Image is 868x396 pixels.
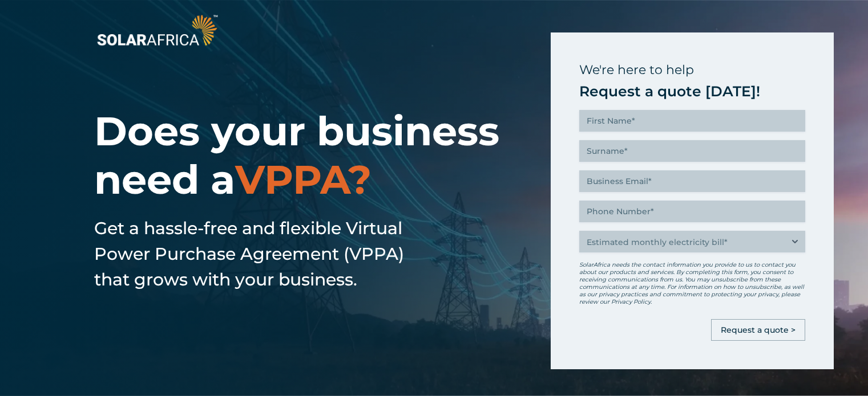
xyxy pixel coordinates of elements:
[235,155,372,204] span: VPPA?
[579,59,805,81] p: We're here to help
[579,81,805,101] p: Request a quote [DATE]!
[579,170,805,192] input: Business Email*
[579,201,805,222] input: Phone Number*
[711,319,805,341] input: Request a quote >
[579,140,805,162] input: Surname*
[579,261,805,305] p: SolarAfrica needs the contact information you provide to us to contact you about our products and...
[94,215,442,292] h5: Get a hassle-free and flexible Virtual Power Purchase Agreement (VPPA) that grows with your busin...
[579,110,805,132] input: First Name*
[94,107,551,204] h1: Does your business need a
